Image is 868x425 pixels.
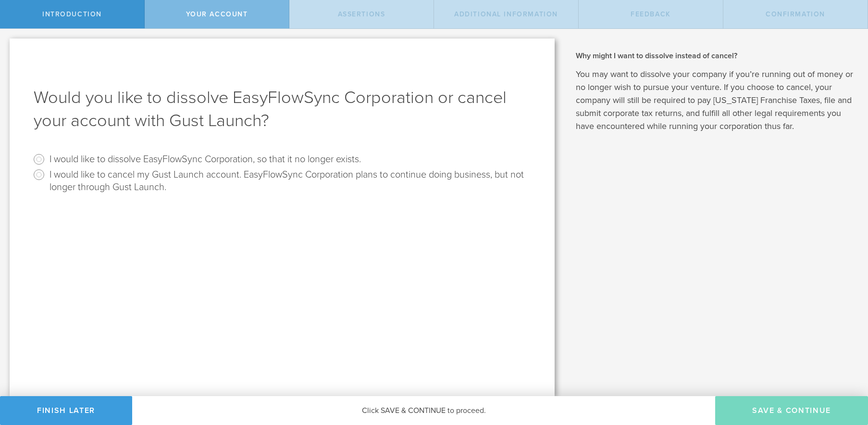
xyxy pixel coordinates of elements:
p: You may want to dissolve your company if you’re running out of money or no longer wish to pursue ... [576,68,854,133]
span: Assertions [338,10,385,18]
span: Confirmation [766,10,825,18]
span: Your Account [186,10,248,18]
iframe: Chat Widget [820,350,868,396]
span: Introduction [42,10,102,18]
h1: Would you like to dissolve EasyFlowSync Corporation or cancel your account with Gust Launch? [34,86,531,132]
div: Click SAVE & CONTINUE to proceed. [132,396,715,425]
span: Feedback [631,10,671,18]
button: Save & Continue [715,396,868,425]
span: Additional Information [454,10,558,18]
h2: Why might I want to dissolve instead of cancel? [576,51,854,61]
label: I would like to cancel my Gust Launch account. EasyFlowSync Corporation plans to continue doing b... [50,167,528,193]
label: I would like to dissolve EasyFlowSync Corporation, so that it no longer exists. [50,152,361,166]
